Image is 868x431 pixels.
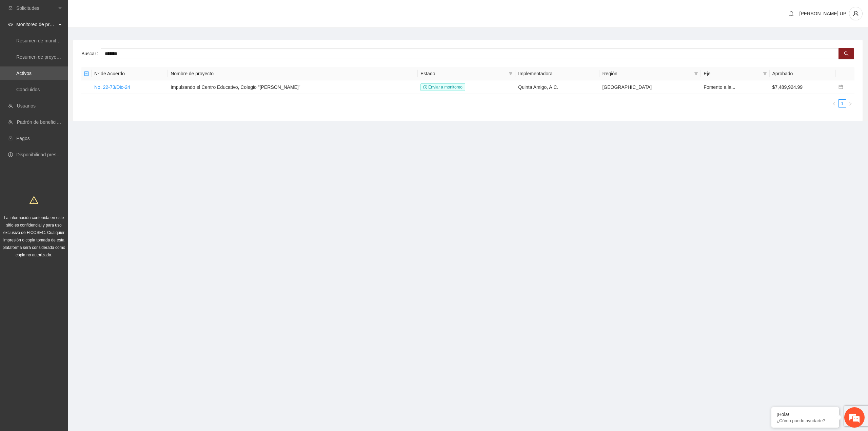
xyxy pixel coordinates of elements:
[704,70,760,77] span: Eje
[786,11,796,16] span: bell
[509,72,513,76] span: filter
[800,11,846,16] span: [PERSON_NAME] UP
[846,99,854,107] li: Next Page
[16,38,66,43] a: Resumen de monitoreo
[16,18,56,31] span: Monitoreo de proyectos
[94,84,130,90] a: No. 22-73/Dic-24
[839,48,854,59] button: search
[423,85,427,89] span: clock-circle
[3,215,65,257] span: La información contenida en este sitio es confidencial y para uso exclusivo de FICOSEC. Cualquier...
[786,8,797,19] button: bell
[92,67,168,80] th: Nº de Acuerdo
[168,67,418,80] th: Nombre de proyecto
[599,80,701,94] td: [GEOGRAPHIC_DATA]
[839,84,843,89] span: calendar
[16,71,32,76] a: Activos
[168,80,418,94] td: Impulsando el Centro Educativo, Colegio "[PERSON_NAME]"
[830,99,838,107] li: Previous Page
[694,72,698,76] span: filter
[8,22,13,27] span: eye
[770,67,836,80] th: Aprobado
[844,51,849,57] span: search
[420,70,506,77] span: Estado
[838,99,846,107] li: 1
[84,71,89,76] span: minus-square
[704,84,735,90] span: Fomento a la...
[515,80,599,94] td: Quinta Amigo, A.C.
[17,119,67,125] a: Padrón de beneficiarios
[763,72,767,76] span: filter
[849,7,863,20] button: user
[16,87,40,92] a: Concluidos
[848,102,852,106] span: right
[8,6,13,11] span: inbox
[16,152,74,157] a: Disponibilidad presupuestal
[839,84,843,90] a: calendar
[16,54,89,60] a: Resumen de proyectos aprobados
[776,418,834,423] p: ¿Cómo puedo ayudarte?
[16,1,56,15] span: Solicitudes
[602,70,691,77] span: Región
[849,11,862,17] span: user
[81,48,101,59] label: Buscar
[839,100,846,107] a: 1
[776,412,834,417] div: ¡Hola!
[770,80,836,94] td: $7,489,924.99
[420,83,465,91] span: Enviar a monitoreo
[17,103,36,109] a: Usuarios
[16,136,30,141] a: Pagos
[515,67,599,80] th: Implementadora
[846,99,854,107] button: right
[762,68,768,79] span: filter
[29,196,38,204] span: warning
[830,99,838,107] button: left
[507,68,514,79] span: filter
[832,102,836,106] span: left
[693,68,699,79] span: filter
